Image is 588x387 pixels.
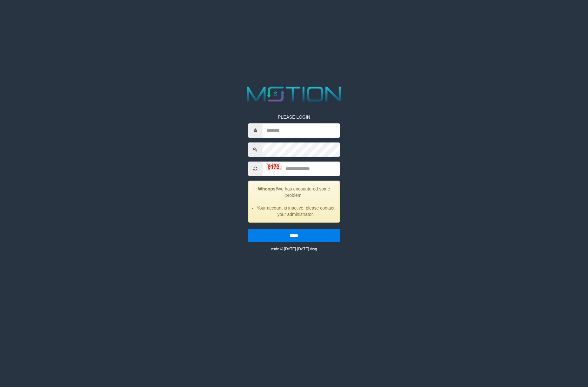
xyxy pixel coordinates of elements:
[258,186,277,191] strong: Whoops!
[271,247,317,251] small: code © [DATE]-[DATE] dwg
[243,84,345,104] img: MOTION_logo.png
[248,181,340,223] div: We has encountered some problem.
[266,163,282,170] img: captcha
[257,205,335,218] li: Your account is inactive, please contact your administrator.
[248,114,340,120] p: PLEASE LOGIN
